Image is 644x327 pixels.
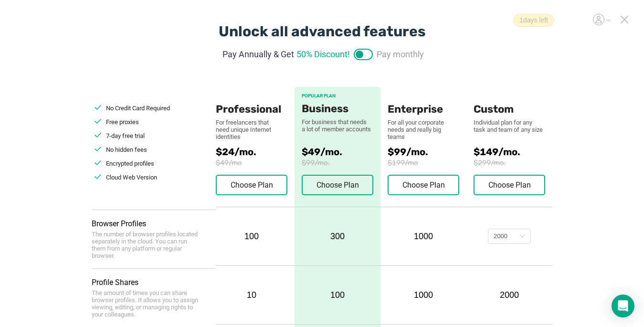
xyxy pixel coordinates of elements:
span: $99/mo. [388,146,474,158]
span: No hidden fees [106,146,147,153]
span: $49/mo. [302,146,373,158]
div: a lot of member accounts [302,126,373,133]
button: Choose Plan [302,175,373,195]
span: $49/mo [216,158,295,167]
div: 100 [295,266,380,324]
div: 2000 [474,290,545,300]
div: 100 [216,232,287,242]
div: POPULAR PLAN [302,93,373,99]
div: The amount of times you can share browser profiles. It allows you to assign viewing, editing, or ... [92,289,201,318]
div: Browser Profiles [92,219,216,228]
div: 2000 [494,229,507,243]
span: $24/mo. [216,146,295,158]
div: For freelancers that need unique Internet identities [216,119,278,140]
span: $199/mo [388,158,474,167]
div: Open Intercom Messenger [612,295,634,317]
div: For all your corporate needs and really big teams [388,119,459,140]
div: Profile Shares [92,278,216,287]
span: $299/mo. [474,158,552,167]
div: 300 [295,207,380,265]
span: 50% Discount! [296,48,350,61]
div: The number of browser profiles located separately in the cloud. You can run them from any platfor... [92,231,201,259]
div: Business [302,103,373,115]
span: 1 days left [513,14,554,27]
div: For business that needs [302,118,373,126]
div: Custom [474,87,545,116]
span: $149/mo. [474,146,552,158]
div: 1000 [388,232,459,242]
button: Choose Plan [474,175,545,195]
span: 7-day free trial [106,132,145,139]
div: Professional [216,87,287,116]
span: No Credit Card Required [106,105,170,112]
div: 10 [216,290,287,300]
span: Cloud Web Version [106,174,157,181]
span: $99/mo. [302,158,373,167]
div: Enterprise [388,87,459,116]
span: Free proxies [106,118,139,126]
div: Individual plan for any task and team of any size [474,119,545,133]
div: Unlock all advanced features [219,23,426,40]
span: Pay monthly [377,48,424,61]
span: Encrypted profiles [106,160,154,167]
i: icon: down [519,233,525,240]
button: Choose Plan [388,175,459,195]
div: 1000 [388,290,459,300]
button: Choose Plan [216,175,287,195]
span: Pay Annually & Get [222,48,294,61]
